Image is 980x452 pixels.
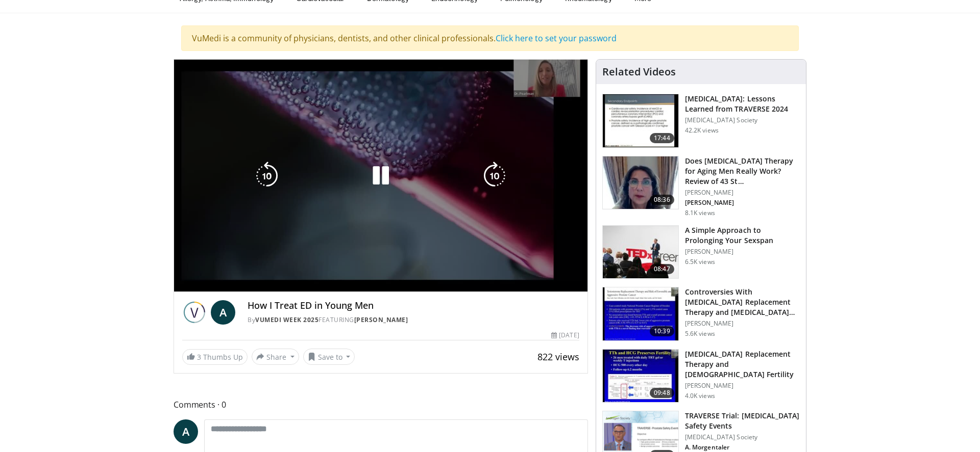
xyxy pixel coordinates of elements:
p: [PERSON_NAME] [685,189,800,197]
img: 4d4bce34-7cbb-4531-8d0c-5308a71d9d6c.150x105_q85_crop-smart_upscale.jpg [603,156,678,209]
h4: How I Treat ED in Young Men [248,300,579,311]
p: 5.6K views [685,330,715,338]
p: [PERSON_NAME] [685,248,800,256]
span: 3 [197,352,201,362]
a: A [174,419,198,444]
div: By FEATURING [248,315,579,325]
p: [MEDICAL_DATA] Society [685,433,800,441]
span: 08:36 [650,195,674,205]
button: Save to [303,349,355,365]
img: 58e29ddd-d015-4cd9-bf96-f28e303b730c.150x105_q85_crop-smart_upscale.jpg [603,350,678,403]
span: 17:44 [650,133,674,143]
h3: Controversies With [MEDICAL_DATA] Replacement Therapy and [MEDICAL_DATA] Can… [685,287,800,317]
span: 08:47 [650,264,674,274]
h3: A Simple Approach to Prolonging Your Sexspan [685,225,800,246]
p: A. Morgentaler [685,443,800,451]
a: A [211,300,235,325]
img: 1317c62a-2f0d-4360-bee0-b1bff80fed3c.150x105_q85_crop-smart_upscale.jpg [603,94,678,147]
img: c4bd4661-e278-4c34-863c-57c104f39734.150x105_q85_crop-smart_upscale.jpg [603,226,678,279]
h4: Related Videos [602,66,676,78]
a: 17:44 [MEDICAL_DATA]: Lessons Learned from TRAVERSE 2024 [MEDICAL_DATA] Society 42.2K views [602,94,800,148]
a: 3 Thumbs Up [182,349,248,365]
span: 10:39 [650,326,674,336]
img: Vumedi Week 2025 [182,300,207,325]
h3: TRAVERSE Trial: [MEDICAL_DATA] Safety Events [685,411,800,431]
a: Vumedi Week 2025 [255,315,318,324]
p: 4.0K views [685,392,715,400]
img: 418933e4-fe1c-4c2e-be56-3ce3ec8efa3b.150x105_q85_crop-smart_upscale.jpg [603,287,678,340]
h3: Does [MEDICAL_DATA] Therapy for Aging Men Really Work? Review of 43 St… [685,156,800,187]
div: VuMedi is a community of physicians, dentists, and other clinical professionals. [181,25,799,51]
p: 6.5K views [685,258,715,266]
h3: [MEDICAL_DATA] Replacement Therapy and [DEMOGRAPHIC_DATA] Fertility [685,349,800,380]
h3: [MEDICAL_DATA]: Lessons Learned from TRAVERSE 2024 [685,94,800,114]
p: [PERSON_NAME] [685,382,800,390]
p: [PERSON_NAME] [685,320,800,328]
p: [PERSON_NAME] [685,199,800,207]
video-js: Video Player [174,60,587,292]
div: [DATE] [551,331,579,340]
p: [MEDICAL_DATA] Society [685,116,800,124]
a: 08:36 Does [MEDICAL_DATA] Therapy for Aging Men Really Work? Review of 43 St… [PERSON_NAME] [PERS... [602,156,800,217]
a: 09:48 [MEDICAL_DATA] Replacement Therapy and [DEMOGRAPHIC_DATA] Fertility [PERSON_NAME] 4.0K views [602,349,800,403]
span: 09:48 [650,388,674,398]
p: 42.2K views [685,126,719,135]
a: 08:47 A Simple Approach to Prolonging Your Sexspan [PERSON_NAME] 6.5K views [602,225,800,279]
button: Share [252,349,299,365]
a: 10:39 Controversies With [MEDICAL_DATA] Replacement Therapy and [MEDICAL_DATA] Can… [PERSON_NAME]... [602,287,800,341]
p: 8.1K views [685,209,715,217]
span: 822 views [537,351,579,363]
span: Comments 0 [174,398,588,411]
a: Click here to set your password [496,33,617,44]
a: [PERSON_NAME] [354,315,408,324]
